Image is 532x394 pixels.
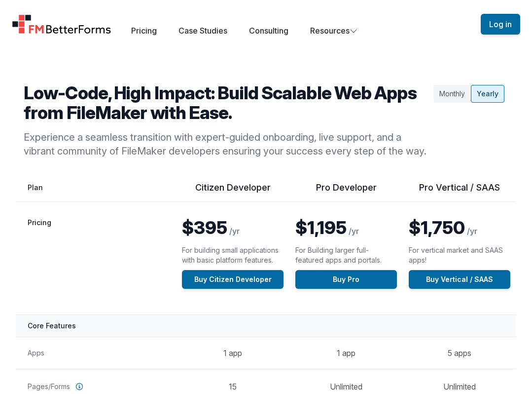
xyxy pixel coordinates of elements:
p: For vertical market and SAAS apps! [409,245,507,265]
div: Yearly [471,85,504,103]
button: Log in [481,14,520,35]
th: Pricing [16,202,176,315]
a: Buy Citizen Developer [182,270,284,289]
td: 1 app [289,337,403,369]
span: /yr [467,226,477,236]
span: /yr [229,226,240,236]
span: $1,195 [295,217,347,238]
th: Apps [16,337,176,369]
button: Resources [310,25,357,37]
span: Plan [28,183,43,192]
a: Home [12,14,111,34]
th: Citizen Developer [176,182,289,202]
span: $395 [182,217,227,238]
p: For Building larger full-featured apps and portals. [295,245,394,265]
td: 1 app [176,337,289,369]
h2: Low-Code, High Impact: Build Scalable Web Apps from FileMaker with Ease. [24,83,429,122]
p: Experience a seamless transition with expert-guided onboarding, live support, and a vibrant commu... [24,130,429,158]
a: Consulting [249,26,288,36]
span: $1,750 [409,217,465,238]
td: 5 apps [403,337,516,369]
div: Monthly [433,85,471,103]
a: Buy Pro [295,270,397,289]
th: Core Features [16,315,516,337]
span: /yr [349,226,359,236]
th: Pro Developer [289,182,403,202]
p: For building small applications with basic platform features. [182,245,281,265]
a: Case Studies [178,26,227,36]
a: Pricing [131,26,157,36]
th: Pro Vertical / SAAS [403,182,516,202]
a: Buy Vertical / SAAS [409,270,510,289]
